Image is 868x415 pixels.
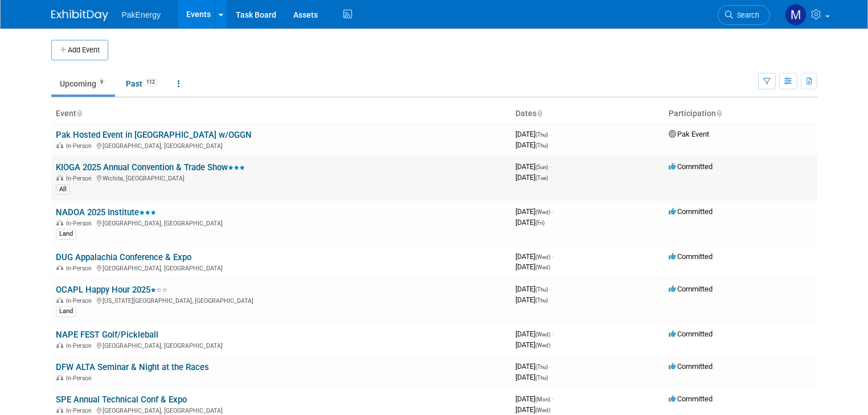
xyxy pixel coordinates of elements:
[535,175,548,181] span: (Tue)
[515,295,548,304] span: [DATE]
[515,252,554,261] span: [DATE]
[56,207,156,217] a: NADOA 2025 Institute
[535,132,548,138] span: (Thu)
[56,330,158,340] a: NAPE FEST Golf/Pickleball
[535,264,550,270] span: (Wed)
[669,330,713,338] span: Committed
[733,11,759,19] span: Search
[515,130,551,138] span: [DATE]
[515,362,551,371] span: [DATE]
[550,130,551,138] span: -
[143,78,158,87] span: 112
[56,362,209,372] a: DFW ALTA Seminar & Night at the Races
[550,362,551,371] span: -
[535,331,550,338] span: (Wed)
[56,173,506,182] div: Wichita, [GEOGRAPHIC_DATA]
[669,162,713,171] span: Committed
[56,395,187,405] a: SPE Annual Technical Conf & Expo
[511,104,664,124] th: Dates
[669,130,709,138] span: Pak Event
[56,141,506,150] div: [GEOGRAPHIC_DATA], [GEOGRAPHIC_DATA]
[66,175,95,182] span: In-Person
[552,207,554,216] span: -
[66,375,95,382] span: In-Person
[56,375,63,380] img: In-Person Event
[56,175,63,180] img: In-Person Event
[66,342,95,350] span: In-Person
[51,104,511,124] th: Event
[56,218,506,227] div: [GEOGRAPHIC_DATA], [GEOGRAPHIC_DATA]
[535,286,548,293] span: (Thu)
[56,130,252,140] a: Pak Hosted Event in [GEOGRAPHIC_DATA] w/OGGN
[56,252,191,262] a: DUG Appalachia Conference & Expo
[537,109,542,118] a: Sort by Start Date
[56,220,63,225] img: In-Person Event
[56,306,76,317] div: Land
[56,229,76,239] div: Land
[56,265,63,270] img: In-Person Event
[66,265,95,272] span: In-Person
[515,173,548,182] span: [DATE]
[535,220,544,226] span: (Fri)
[97,78,107,87] span: 9
[76,109,82,118] a: Sort by Event Name
[552,330,554,338] span: -
[669,207,713,216] span: Committed
[56,342,63,348] img: In-Person Event
[66,297,95,305] span: In-Person
[716,109,722,118] a: Sort by Participation Type
[56,142,63,148] img: In-Person Event
[56,184,70,195] div: All
[56,263,506,272] div: [GEOGRAPHIC_DATA], [GEOGRAPHIC_DATA]
[56,295,506,305] div: [US_STATE][GEOGRAPHIC_DATA], [GEOGRAPHIC_DATA]
[515,373,548,381] span: [DATE]
[718,5,770,25] a: Search
[56,285,167,295] a: OCAPL Happy Hour 2025
[56,405,506,414] div: [GEOGRAPHIC_DATA], [GEOGRAPHIC_DATA]
[669,252,713,261] span: Committed
[550,162,551,171] span: -
[515,262,550,271] span: [DATE]
[66,407,95,414] span: In-Person
[535,364,548,370] span: (Thu)
[535,297,548,303] span: (Thu)
[515,141,548,149] span: [DATE]
[535,396,550,402] span: (Mon)
[56,297,63,303] img: In-Person Event
[535,407,550,413] span: (Wed)
[552,252,554,261] span: -
[664,104,817,124] th: Participation
[552,395,554,403] span: -
[669,285,713,293] span: Committed
[535,142,548,149] span: (Thu)
[550,285,551,293] span: -
[117,73,167,94] a: Past112
[515,405,550,414] span: [DATE]
[66,220,95,227] span: In-Person
[51,73,115,94] a: Upcoming9
[669,395,713,403] span: Committed
[535,375,548,381] span: (Thu)
[515,395,554,403] span: [DATE]
[535,254,550,260] span: (Wed)
[51,40,108,60] button: Add Event
[515,285,551,293] span: [DATE]
[515,162,551,171] span: [DATE]
[515,340,550,349] span: [DATE]
[535,164,548,170] span: (Sun)
[785,4,806,26] img: Mary Walker
[51,10,108,21] img: ExhibitDay
[515,207,554,216] span: [DATE]
[56,340,506,350] div: [GEOGRAPHIC_DATA], [GEOGRAPHIC_DATA]
[56,162,245,172] a: KIOGA 2025 Annual Convention & Trade Show
[515,330,554,338] span: [DATE]
[669,362,713,371] span: Committed
[535,342,550,348] span: (Wed)
[122,10,161,19] span: PakEnergy
[56,407,63,413] img: In-Person Event
[535,209,550,215] span: (Wed)
[515,218,544,227] span: [DATE]
[66,142,95,150] span: In-Person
